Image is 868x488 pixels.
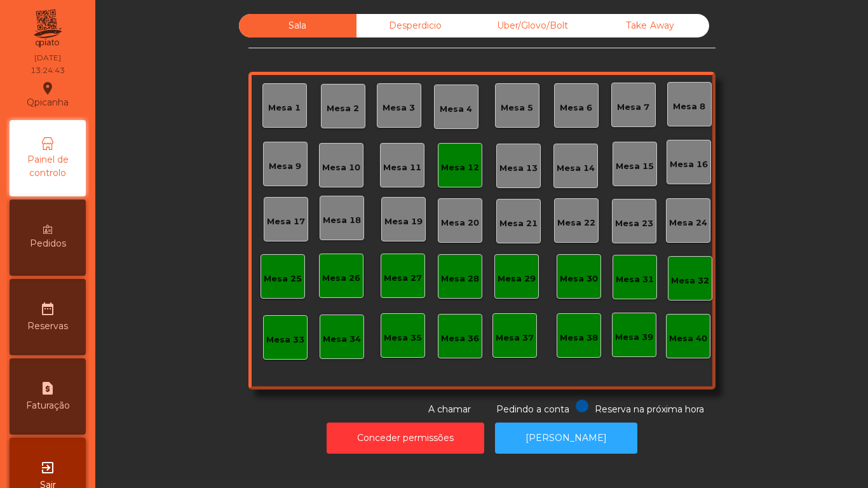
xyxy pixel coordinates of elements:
[440,103,472,116] div: Mesa 4
[671,274,709,287] div: Mesa 32
[616,273,654,286] div: Mesa 31
[13,153,83,180] span: Painel de controlo
[384,272,422,285] div: Mesa 27
[26,399,70,412] span: Faturação
[615,331,653,344] div: Mesa 39
[34,52,61,64] div: [DATE]
[356,14,474,37] div: Desperdicio
[267,215,305,228] div: Mesa 17
[592,14,709,37] div: Take Away
[322,161,360,174] div: Mesa 10
[384,215,423,228] div: Mesa 19
[383,161,421,174] div: Mesa 11
[557,162,595,175] div: Mesa 14
[474,14,592,37] div: Uber/Glovo/Bolt
[428,403,471,415] span: A chamar
[40,381,55,396] i: request_page
[670,158,708,171] div: Mesa 16
[595,403,704,415] span: Reserva na próxima hora
[31,65,65,76] div: 13:24:43
[27,79,69,111] div: Qpicanha
[269,160,301,173] div: Mesa 9
[322,272,360,285] div: Mesa 26
[441,161,479,174] div: Mesa 12
[560,273,598,285] div: Mesa 30
[239,14,356,37] div: Sala
[40,301,55,316] i: date_range
[268,102,301,114] div: Mesa 1
[441,332,479,345] div: Mesa 36
[669,217,707,229] div: Mesa 24
[441,217,479,229] div: Mesa 20
[27,320,68,333] span: Reservas
[441,273,479,285] div: Mesa 28
[40,81,55,96] i: location_on
[560,102,592,114] div: Mesa 6
[557,217,595,229] div: Mesa 22
[264,273,302,285] div: Mesa 25
[496,332,534,344] div: Mesa 37
[30,237,66,250] span: Pedidos
[266,334,304,346] div: Mesa 33
[616,160,654,173] div: Mesa 15
[496,403,569,415] span: Pedindo a conta
[327,423,484,454] button: Conceder permissões
[617,101,649,114] div: Mesa 7
[498,273,536,285] div: Mesa 29
[327,102,359,115] div: Mesa 2
[499,217,538,230] div: Mesa 21
[323,214,361,227] div: Mesa 18
[384,332,422,344] div: Mesa 35
[615,217,653,230] div: Mesa 23
[495,423,637,454] button: [PERSON_NAME]
[560,332,598,344] div: Mesa 38
[383,102,415,114] div: Mesa 3
[669,332,707,345] div: Mesa 40
[499,162,538,175] div: Mesa 13
[501,102,533,114] div: Mesa 5
[673,100,705,113] div: Mesa 8
[323,333,361,346] div: Mesa 34
[40,460,55,475] i: exit_to_app
[32,6,63,51] img: qpiato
